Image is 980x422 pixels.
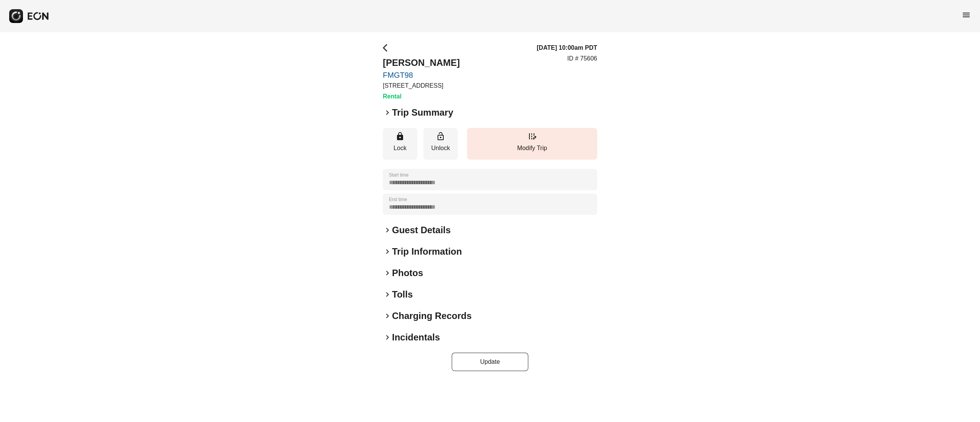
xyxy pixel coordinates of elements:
p: ID # 75606 [567,54,597,63]
span: lock_open [436,132,445,141]
span: lock [395,132,405,141]
button: Update [452,353,528,371]
h2: Trip Information [392,245,462,258]
span: arrow_back_ios [383,43,392,52]
button: Lock [383,128,417,160]
span: keyboard_arrow_right [383,290,392,299]
p: Modify Trip [471,144,593,153]
h2: [PERSON_NAME] [383,57,460,69]
h2: Tolls [392,288,413,301]
h2: Incidentals [392,331,440,343]
h2: Photos [392,267,423,279]
h2: Guest Details [392,224,451,236]
span: edit_road [528,132,537,141]
span: keyboard_arrow_right [383,311,392,321]
span: menu [962,10,971,20]
span: keyboard_arrow_right [383,333,392,342]
p: [STREET_ADDRESS] [383,81,460,90]
p: Unlock [427,144,454,153]
span: keyboard_arrow_right [383,108,392,117]
button: Modify Trip [467,128,597,160]
h2: Charging Records [392,310,472,322]
span: keyboard_arrow_right [383,226,392,235]
span: keyboard_arrow_right [383,268,392,278]
a: FMGT98 [383,70,460,80]
button: Unlock [423,128,458,160]
h3: [DATE] 10:00am PDT [537,43,597,52]
span: keyboard_arrow_right [383,247,392,256]
h2: Trip Summary [392,106,453,119]
p: Lock [387,144,413,153]
h3: Rental [383,92,460,101]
